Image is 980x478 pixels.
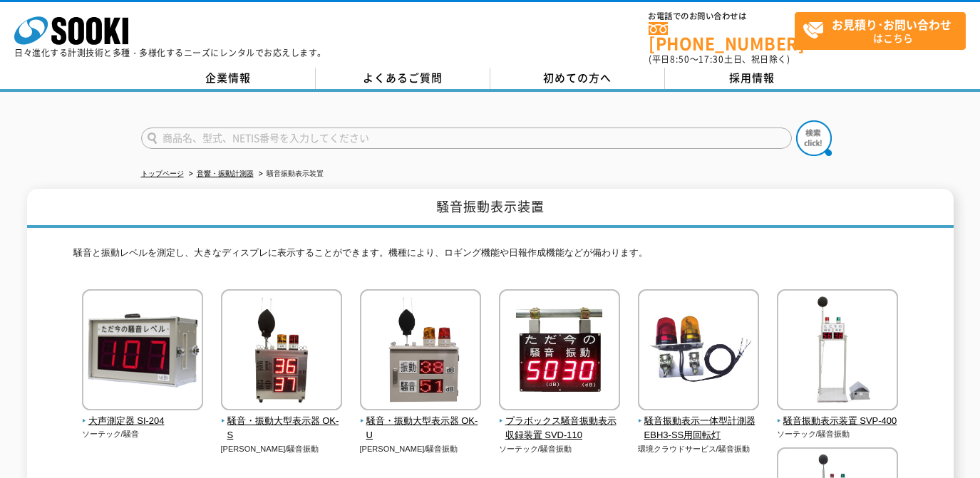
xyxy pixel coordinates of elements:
span: プラボックス騒音振動表示収録装置 SVD-110 [499,414,621,444]
p: ソーテック/騒音 [82,428,204,440]
input: 商品名、型式、NETIS番号を入力してください [141,128,792,149]
a: お見積り･お問い合わせはこちら [795,12,966,50]
img: 騒音振動表示一体型計測器 EBH3-SS用回転灯 [638,289,759,414]
span: 騒音振動表示一体型計測器 EBH3-SS用回転灯 [638,414,760,444]
a: 騒音・振動大型表示器 OK-U [360,400,482,443]
a: 初めての方へ [490,68,665,89]
h1: 騒音振動表示装置 [27,189,954,228]
p: 環境クラウドサービス/騒音振動 [638,443,760,455]
span: 8:50 [670,53,690,66]
a: 大声測定器 SI-204 [82,400,204,429]
img: 騒音・振動大型表示器 OK-U [360,289,481,414]
span: 騒音振動表示装置 SVP-400 [777,414,899,429]
a: 音響・振動計測器 [197,170,254,177]
p: [PERSON_NAME]/騒音振動 [360,443,482,455]
strong: お見積り･お問い合わせ [832,16,951,33]
a: 採用情報 [665,68,840,89]
li: 騒音振動表示装置 [256,167,324,182]
span: (平日 ～ 土日、祝日除く) [649,53,790,66]
a: プラボックス騒音振動表示収録装置 SVD-110 [499,400,621,443]
a: [PHONE_NUMBER] [649,22,795,51]
img: 騒音振動表示装置 SVP-400 [777,289,898,414]
img: プラボックス騒音振動表示収録装置 SVD-110 [499,289,620,414]
p: [PERSON_NAME]/騒音振動 [221,443,343,455]
a: 騒音振動表示装置 SVP-400 [777,400,899,429]
span: はこちら [803,13,965,48]
span: 大声測定器 SI-204 [82,414,204,429]
a: よくあるご質問 [316,68,490,89]
a: 企業情報 [141,68,316,89]
p: ソーテック/騒音振動 [499,443,621,455]
span: 騒音・振動大型表示器 OK-S [221,414,343,444]
a: トップページ [141,170,184,177]
a: 騒音振動表示一体型計測器 EBH3-SS用回転灯 [638,400,760,443]
span: 17:30 [698,53,724,66]
span: 騒音・振動大型表示器 OK-U [360,414,482,444]
span: 初めての方へ [543,70,612,85]
a: 騒音・振動大型表示器 OK-S [221,400,343,443]
span: お電話でのお問い合わせは [649,12,795,21]
img: btn_search.png [796,120,832,156]
img: 大声測定器 SI-204 [82,289,203,414]
p: ソーテック/騒音振動 [777,428,899,440]
img: 騒音・振動大型表示器 OK-S [221,289,342,414]
p: 騒音と振動レベルを測定し、大きなディスプレに表示することができます。機種により、ロギング機能や日報作成機能などが備わります。 [73,246,907,268]
p: 日々進化する計測技術と多種・多様化するニーズにレンタルでお応えします。 [14,48,326,57]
